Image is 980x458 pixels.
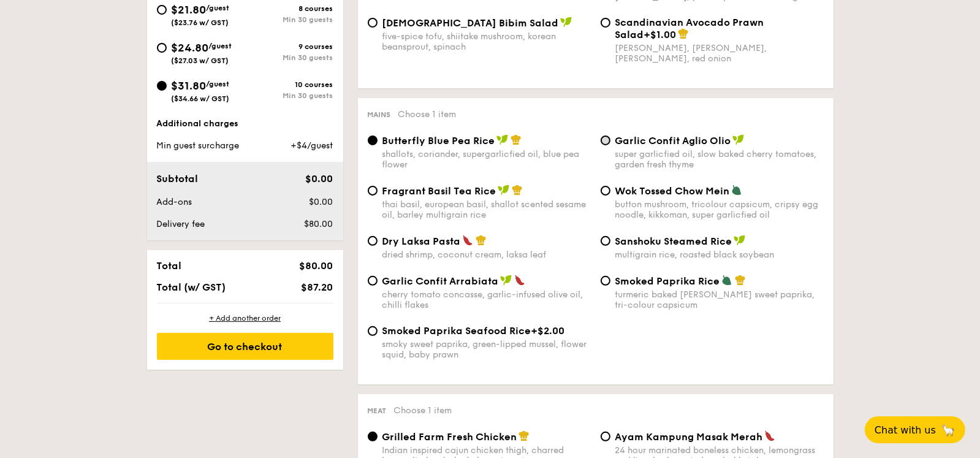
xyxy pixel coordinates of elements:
[157,118,333,130] div: Additional charges
[875,424,936,436] span: Chat with us
[518,430,530,441] img: icon-chef-hat.a58ddaea.svg
[735,275,746,286] img: icon-chef-hat.a58ddaea.svg
[157,173,199,185] span: Subtotal
[245,53,333,62] div: Min 30 guests
[157,333,333,360] div: Go to checkout
[382,325,531,337] span: Smoked Paprika Seafood Rice
[157,5,167,15] input: $21.80/guest($23.76 w/ GST)8 coursesMin 30 guests
[560,17,572,28] img: icon-vegan.f8ff3823.svg
[172,3,207,17] span: $21.80
[245,15,333,24] div: Min 30 guests
[245,91,333,100] div: Min 30 guests
[732,134,745,145] img: icon-vegan.f8ff3823.svg
[368,186,378,196] input: Fragrant Basil Tea Ricethai basil, european basil, shallot scented sesame oil, barley multigrain ...
[368,326,378,336] input: Smoked Paprika Seafood Rice+$2.00smoky sweet paprika, green-lipped mussel, flower squid, baby prawn
[615,17,764,40] span: Scandinavian Avocado Prawn Salad
[207,4,230,12] span: /guest
[299,260,333,272] span: $80.00
[601,186,610,196] input: Wok Tossed Chow Meinbutton mushroom, tricolour capsicum, cripsy egg noodle, kikkoman, super garli...
[734,235,746,246] img: icon-vegan.f8ff3823.svg
[157,281,226,293] span: Total (w/ GST)
[644,29,677,40] span: +$1.00
[245,4,333,13] div: 8 courses
[157,197,192,207] span: Add-ons
[382,149,591,170] div: shallots, coriander, supergarlicfied oil, blue pea flower
[514,275,525,286] img: icon-spicy.37a8142b.svg
[731,185,742,196] img: icon-vegetarian.fe4039eb.svg
[301,281,333,293] span: $87.20
[368,276,378,286] input: Garlic Confit Arrabiatacherry tomato concasse, garlic-infused olive oil, chilli flakes
[615,149,824,170] div: super garlicfied oil, slow baked cherry tomatoes, garden fresh thyme
[157,219,205,229] span: Delivery fee
[601,276,610,286] input: Smoked Paprika Riceturmeric baked [PERSON_NAME] sweet paprika, tri-colour capsicum
[512,185,523,196] img: icon-chef-hat.a58ddaea.svg
[305,173,333,185] span: $0.00
[157,260,182,272] span: Total
[368,135,378,145] input: Butterfly Blue Pea Riceshallots, coriander, supergarlicfied oil, blue pea flower
[496,134,509,145] img: icon-vegan.f8ff3823.svg
[615,235,732,247] span: Sanshoku Steamed Rice
[207,80,230,88] span: /guest
[615,199,824,220] div: button mushroom, tricolour capsicum, cripsy egg noodle, kikkoman, super garlicfied oil
[304,219,333,229] span: $80.00
[500,275,512,286] img: icon-vegan.f8ff3823.svg
[601,236,610,246] input: Sanshoku Steamed Ricemultigrain rice, roasted black soybean
[615,250,824,260] div: multigrain rice, roasted black soybean
[382,135,495,147] span: Butterfly Blue Pea Rice
[615,185,730,197] span: Wok Tossed Chow Mein
[382,17,559,29] span: [DEMOGRAPHIC_DATA] Bibim Salad
[382,235,461,247] span: Dry Laksa Pasta
[764,430,775,441] img: icon-spicy.37a8142b.svg
[172,41,209,55] span: $24.80
[615,431,763,443] span: Ayam Kampung Masak Merah
[398,109,457,120] span: Choose 1 item
[382,339,591,360] div: smoky sweet paprika, green-lipped mussel, flower squid, baby prawn
[531,325,565,337] span: +$2.00
[172,79,207,93] span: $31.80
[601,18,610,28] input: Scandinavian Avocado Prawn Salad+$1.00[PERSON_NAME], [PERSON_NAME], [PERSON_NAME], red onion
[462,235,473,246] img: icon-spicy.37a8142b.svg
[157,140,240,151] span: Min guest surcharge
[172,94,230,103] span: ($34.66 w/ GST)
[721,275,732,286] img: icon-vegetarian.fe4039eb.svg
[511,134,522,145] img: icon-chef-hat.a58ddaea.svg
[368,18,378,28] input: [DEMOGRAPHIC_DATA] Bibim Saladfive-spice tofu, shiitake mushroom, korean beansprout, spinach
[309,197,333,207] span: $0.00
[678,28,689,39] img: icon-chef-hat.a58ddaea.svg
[157,43,167,53] input: $24.80/guest($27.03 w/ GST)9 coursesMin 30 guests
[615,275,720,287] span: Smoked Paprika Rice
[601,432,610,441] input: Ayam Kampung Masak Merah24 hour marinated boneless chicken, lemongrass and lime leaf scented samb...
[394,405,452,416] span: Choose 1 item
[382,431,517,443] span: Grilled Farm Fresh Chicken
[157,313,333,323] div: + Add another order
[382,31,591,52] div: five-spice tofu, shiitake mushroom, korean beansprout, spinach
[368,110,391,119] span: Mains
[476,235,487,246] img: icon-chef-hat.a58ddaea.svg
[615,289,824,310] div: turmeric baked [PERSON_NAME] sweet paprika, tri-colour capsicum
[157,81,167,91] input: $31.80/guest($34.66 w/ GST)10 coursesMin 30 guests
[172,56,229,65] span: ($27.03 w/ GST)
[601,135,610,145] input: Garlic Confit Aglio Oliosuper garlicfied oil, slow baked cherry tomatoes, garden fresh thyme
[172,18,229,27] span: ($23.76 w/ GST)
[615,43,824,64] div: [PERSON_NAME], [PERSON_NAME], [PERSON_NAME], red onion
[245,80,333,89] div: 10 courses
[368,406,387,415] span: Meat
[368,432,378,441] input: Grilled Farm Fresh ChickenIndian inspired cajun chicken thigh, charred broccoli, slow baked cherr...
[368,236,378,246] input: Dry Laksa Pastadried shrimp, coconut cream, laksa leaf
[382,199,591,220] div: thai basil, european basil, shallot scented sesame oil, barley multigrain rice
[382,185,496,197] span: Fragrant Basil Tea Rice
[382,275,499,287] span: Garlic Confit Arrabiata
[245,42,333,51] div: 9 courses
[209,42,232,50] span: /guest
[615,135,731,147] span: Garlic Confit Aglio Olio
[941,423,955,437] span: 🦙
[498,185,510,196] img: icon-vegan.f8ff3823.svg
[865,416,965,443] button: Chat with us🦙
[382,289,591,310] div: cherry tomato concasse, garlic-infused olive oil, chilli flakes
[382,250,591,260] div: dried shrimp, coconut cream, laksa leaf
[291,140,333,151] span: +$4/guest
